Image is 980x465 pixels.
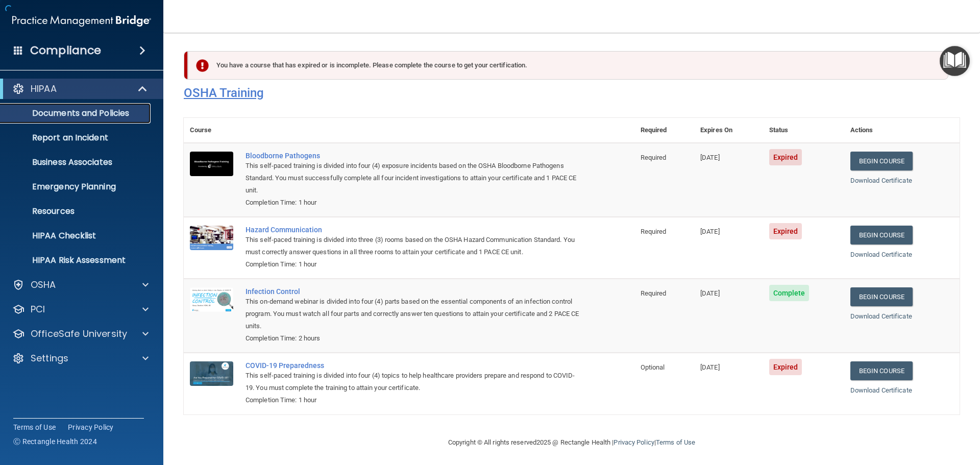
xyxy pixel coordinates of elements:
[31,279,56,291] p: OSHA
[850,287,913,306] a: Begin Course
[694,118,763,143] th: Expires On
[12,352,149,364] a: Settings
[634,118,694,143] th: Required
[246,394,583,406] div: Completion Time: 1 hour
[246,160,583,197] div: This self-paced training is divided into four (4) exposure incidents based on the OSHA Bloodborne...
[763,118,844,143] th: Status
[12,83,148,95] a: HIPAA
[700,228,720,235] span: [DATE]
[246,370,583,394] div: This self-paced training is divided into four (4) topics to help healthcare providers prepare and...
[641,289,667,297] span: Required
[246,197,583,209] div: Completion Time: 1 hour
[31,303,45,315] p: PCI
[940,46,970,76] button: Open Resource Center
[196,59,209,72] img: exclamation-circle-solid-danger.72ef9ffc.png
[12,303,149,315] a: PCI
[30,43,101,58] h4: Compliance
[769,359,802,375] span: Expired
[13,436,97,447] span: Ⓒ Rectangle Health 2024
[246,258,583,271] div: Completion Time: 1 hour
[700,154,720,161] span: [DATE]
[13,422,56,432] a: Terms of Use
[7,157,146,167] p: Business Associates
[850,251,912,258] a: Download Certificate
[31,352,68,364] p: Settings
[656,438,695,446] a: Terms of Use
[850,361,913,380] a: Begin Course
[7,206,146,216] p: Resources
[700,363,720,371] span: [DATE]
[769,223,802,239] span: Expired
[769,149,802,165] span: Expired
[246,152,583,160] a: Bloodborne Pathogens
[7,133,146,143] p: Report an Incident
[700,289,720,297] span: [DATE]
[641,363,665,371] span: Optional
[850,177,912,184] a: Download Certificate
[12,328,149,340] a: OfficeSafe University
[641,154,667,161] span: Required
[850,312,912,320] a: Download Certificate
[246,361,583,370] a: COVID-19 Preparedness
[246,226,583,234] a: Hazard Communication
[246,234,583,258] div: This self-paced training is divided into three (3) rooms based on the OSHA Hazard Communication S...
[7,255,146,265] p: HIPAA Risk Assessment
[246,296,583,332] div: This on-demand webinar is divided into four (4) parts based on the essential components of an inf...
[31,83,57,95] p: HIPAA
[850,152,913,170] a: Begin Course
[12,279,149,291] a: OSHA
[7,108,146,118] p: Documents and Policies
[385,426,758,459] div: Copyright © All rights reserved 2025 @ Rectangle Health | |
[184,118,239,143] th: Course
[188,51,948,80] div: You have a course that has expired or is incomplete. Please complete the course to get your certi...
[850,226,913,244] a: Begin Course
[614,438,654,446] a: Privacy Policy
[184,86,960,100] h4: OSHA Training
[7,231,146,241] p: HIPAA Checklist
[68,422,114,432] a: Privacy Policy
[246,332,583,345] div: Completion Time: 2 hours
[7,182,146,192] p: Emergency Planning
[12,11,151,31] img: PMB logo
[844,118,960,143] th: Actions
[246,287,583,296] a: Infection Control
[641,228,667,235] span: Required
[850,386,912,394] a: Download Certificate
[31,328,127,340] p: OfficeSafe University
[769,285,810,301] span: Complete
